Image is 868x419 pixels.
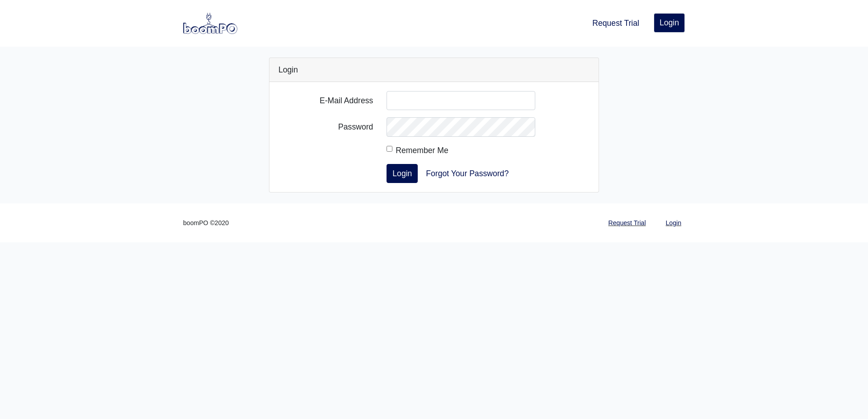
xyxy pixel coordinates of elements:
[605,214,650,232] a: Request Trial
[396,144,448,157] label: Remember Me
[654,13,685,32] a: Login
[272,91,380,110] label: E-Mail Address
[272,117,380,136] label: Password
[420,164,514,183] a: Forgot Your Password?
[662,214,685,232] a: Login
[589,13,643,33] a: Request Trial
[183,218,229,228] small: boomPO ©2020
[183,13,237,34] img: boomPO
[387,164,418,183] button: Login
[269,58,599,82] div: Login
